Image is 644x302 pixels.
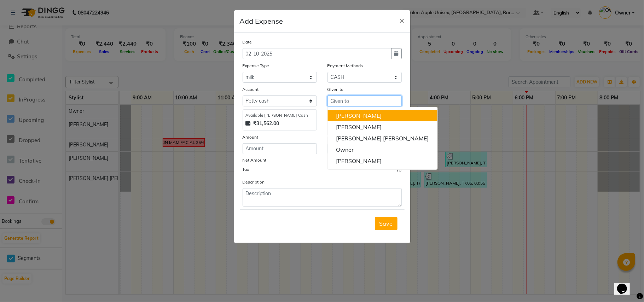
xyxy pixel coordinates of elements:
[375,217,398,230] button: Save
[240,16,283,27] h5: Add Expense
[336,123,382,130] ngb-highlight: [PERSON_NAME]
[243,39,252,45] label: Date
[243,86,259,93] label: Account
[246,112,314,118] div: Available [PERSON_NAME] Cash
[327,63,363,69] label: Payment Methods
[336,146,354,153] ngb-highlight: Owner
[243,166,249,173] label: Tax
[400,15,405,25] span: ×
[243,179,265,185] label: Description
[614,274,637,295] iframe: chat widget
[336,157,382,164] ngb-highlight: [PERSON_NAME]
[394,10,410,30] button: Close
[336,135,429,142] ngb-highlight: [PERSON_NAME] [PERSON_NAME]
[396,166,402,175] span: ₹0
[243,63,269,69] label: Expense Type
[379,220,393,227] span: Save
[327,95,402,106] input: Given to
[243,157,267,163] label: Net Amount
[243,143,317,154] input: Amount
[254,120,279,127] strong: ₹31,562.00
[243,134,259,140] label: Amount
[336,112,382,119] ngb-highlight: [PERSON_NAME]
[327,86,344,93] label: Given to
